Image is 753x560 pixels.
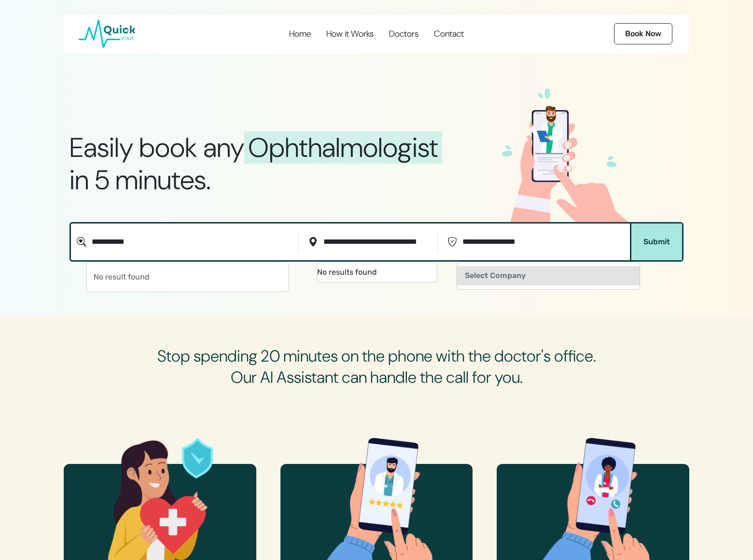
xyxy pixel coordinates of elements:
[86,232,294,252] input: Name of Doctor...
[614,23,672,44] a: Book Now
[282,14,318,53] a: Home
[389,28,418,39] div: Doctors
[382,14,426,53] a: Doctors
[78,19,135,48] img: Quick Visit
[427,14,471,53] a: Contact
[631,224,682,260] button: Submit
[326,28,374,39] div: How it Works
[499,88,634,224] img: ..
[457,266,640,285] li: Select Company
[457,232,618,252] input: Insurance Company
[70,131,475,196] h2: Easily book any in 5 minutes.
[145,368,608,387] h2: Our AI Assistant can handle the call for you.
[289,28,311,39] div: Home
[244,131,442,164] span: Ophthalmologist
[434,28,464,39] div: Contact
[630,224,682,260] a: Submit
[318,232,433,252] input: City, Locations..
[86,266,288,288] li: No result found
[145,347,608,366] h2: Stop spending 20 minutes on the phone with the doctor's office.
[319,14,381,53] a: How it Works
[317,266,437,278] div: No results found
